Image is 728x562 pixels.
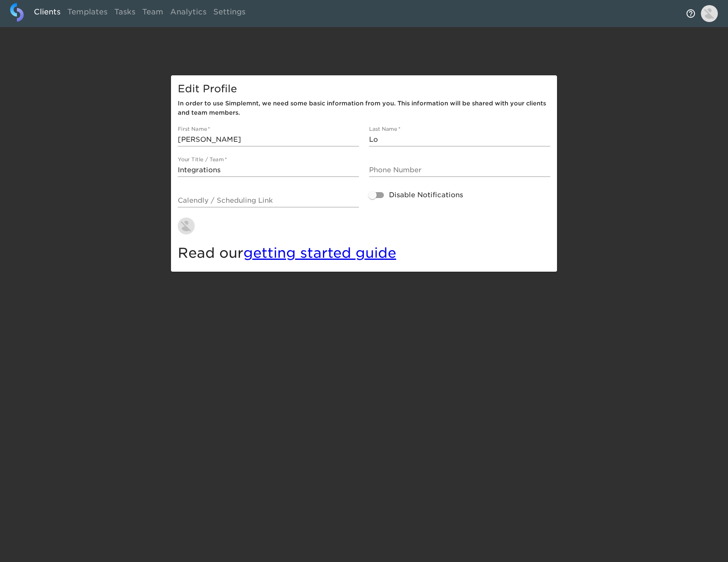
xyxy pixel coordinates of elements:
[10,3,24,22] img: logo
[369,127,400,132] label: Last Name
[139,3,167,24] a: Team
[178,99,550,118] h6: In order to use Simplemnt, we need some basic information from you. This information will be shar...
[178,157,227,162] label: Your Title / Team
[167,3,210,24] a: Analytics
[64,3,111,24] a: Templates
[389,190,463,200] span: Disable Notifications
[178,245,550,262] h4: Read our
[243,245,396,261] a: getting started guide
[111,3,139,24] a: Tasks
[681,3,701,24] button: notifications
[173,212,200,240] button: Change Profile Picture
[178,218,195,234] img: AAuE7mBAMVP-QLKT0UxcRMlKCJ_3wrhyfoDdiz0wNcS2
[30,3,64,24] a: Clients
[178,127,210,132] label: First Name
[210,3,249,24] a: Settings
[701,5,718,22] img: Profile
[178,82,550,96] h5: Edit Profile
